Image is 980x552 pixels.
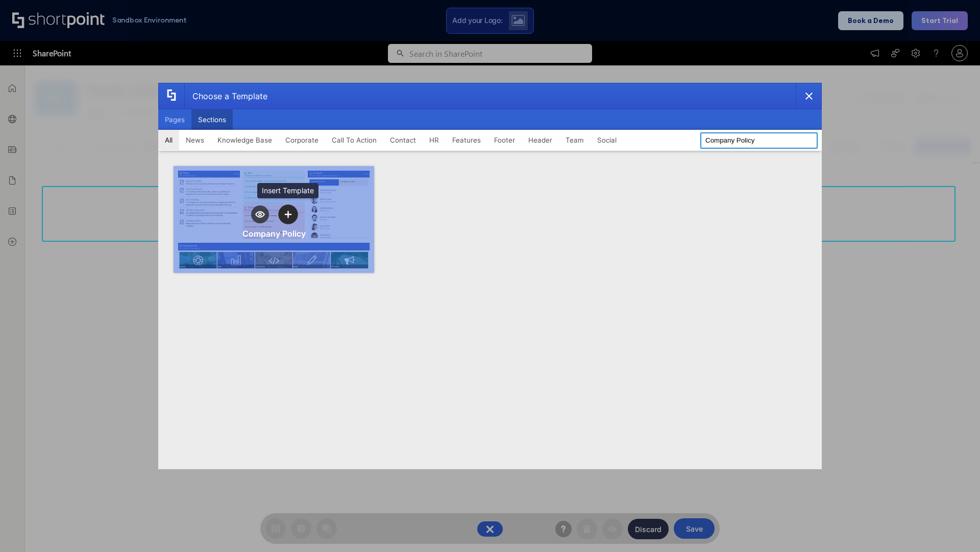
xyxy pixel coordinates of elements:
[325,130,383,150] button: Call To Action
[487,130,522,150] button: Footer
[191,109,233,130] button: Sections
[929,503,980,552] iframe: Chat Widget
[158,130,179,150] button: All
[184,83,267,109] div: Choose a Template
[522,130,559,150] button: Header
[211,130,279,150] button: Knowledge Base
[158,83,822,469] div: template selector
[591,130,623,150] button: Social
[383,130,423,150] button: Contact
[279,130,325,150] button: Corporate
[700,132,818,149] input: Search
[158,109,191,130] button: Pages
[423,130,446,150] button: HR
[446,130,487,150] button: Features
[179,130,211,150] button: News
[559,130,591,150] button: Team
[242,228,306,239] div: Company Policy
